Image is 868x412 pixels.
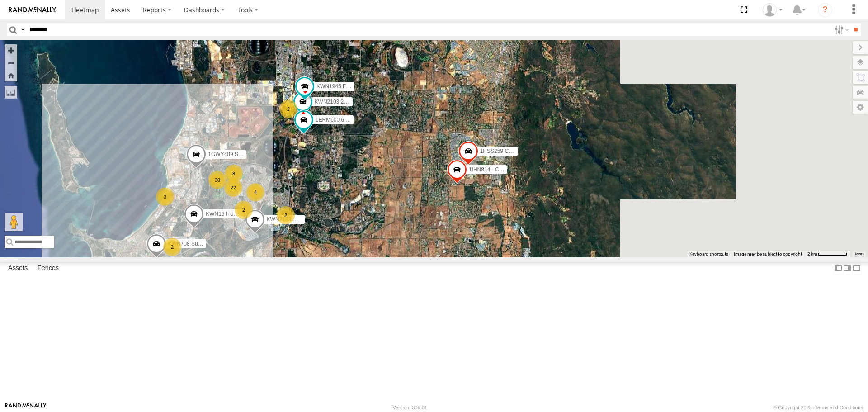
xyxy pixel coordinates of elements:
button: Zoom out [5,57,17,69]
span: 1IHN814 - Coordinator Building [469,167,544,173]
div: 22 [224,179,242,197]
div: © Copyright 2025 - [773,405,863,410]
div: 30 [208,171,226,189]
label: Hide Summary Table [852,262,861,275]
label: Fences [33,262,63,275]
div: 4 [246,183,264,201]
div: 2 [277,206,295,224]
label: Map Settings [853,101,868,114]
div: 3 [156,188,174,206]
a: Terms (opens in new tab) [854,252,864,256]
span: KWN1945 Flocon [316,84,359,90]
div: 8 [225,165,243,183]
span: 2 km [807,251,817,256]
span: Image may be subject to copyright [734,251,802,256]
a: Terms and Conditions [815,405,863,410]
button: Zoom Home [5,69,17,81]
div: 2 [235,201,253,219]
label: Dock Summary Table to the Left [834,262,843,275]
span: KWN708 Supervisor NA [168,241,226,247]
span: KWN2103 2000374 Volvo L60 Loader [315,99,406,105]
span: 1GWY489 Signage Truck [208,152,269,158]
span: KWN19 Industrial Mowing [206,211,268,218]
button: Keyboard shortcuts [689,251,728,257]
a: Visit our Website [5,403,47,412]
button: Map Scale: 2 km per 62 pixels [805,251,850,257]
label: Measure [5,86,17,99]
i: ? [818,3,832,17]
div: Version: 309.01 [393,405,427,410]
div: 2 [163,238,181,256]
label: Search Query [19,23,26,36]
img: rand-logo.svg [9,7,56,13]
span: KWN2183 Waste Education [267,216,334,223]
span: 1ERM600 6 [PERSON_NAME] [316,117,390,123]
label: Assets [4,262,32,275]
button: Drag Pegman onto the map to open Street View [5,213,23,231]
div: Andrew Fisher [759,3,786,17]
label: Search Filter Options [831,23,850,36]
div: 2 [279,100,297,118]
label: Dock Summary Table to the Right [843,262,852,275]
button: Zoom in [5,44,17,57]
span: 1HSS259 Coor.Enviro Plan & Develop [480,148,572,155]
